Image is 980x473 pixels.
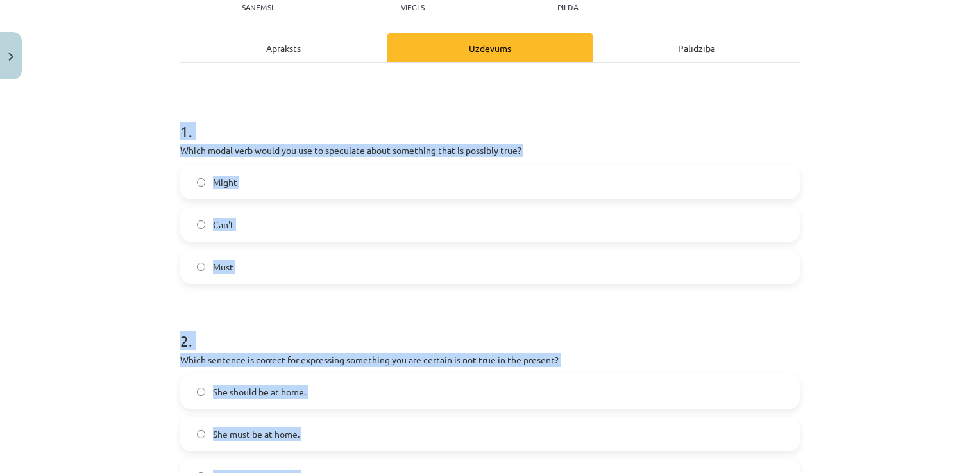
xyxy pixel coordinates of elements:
[213,176,237,189] span: Might
[180,144,800,157] p: Which modal verb would you use to speculate about something that is possibly true?
[180,353,800,367] p: Which sentence is correct for expressing something you are certain is not true in the present?
[593,33,800,62] div: Palīdzība
[197,388,205,396] input: She should be at home.
[557,3,578,12] p: pilda
[197,430,205,438] input: She must be at home.
[237,3,278,12] p: Saņemsi
[180,100,800,140] h1: 1 .
[387,33,593,62] div: Uzdevums
[213,427,300,441] span: She must be at home.
[197,178,205,187] input: Might
[213,385,306,399] span: She should be at home.
[8,53,13,61] img: icon-close-lesson-0947bae3869378f0d4975bcd49f059093ad1ed9edebbc8119c70593378902aed.svg
[180,33,387,62] div: Apraksts
[401,3,425,12] p: Viegls
[180,310,800,349] h1: 2 .
[213,218,234,231] span: Can't
[213,260,233,274] span: Must
[197,263,205,271] input: Must
[197,220,205,229] input: Can't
